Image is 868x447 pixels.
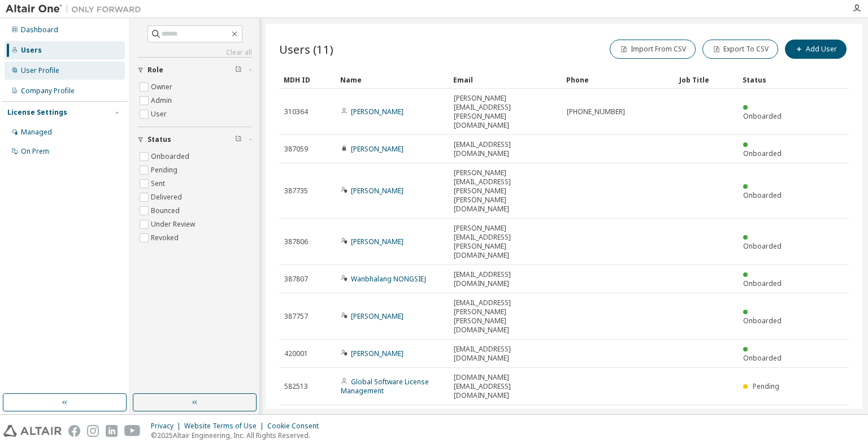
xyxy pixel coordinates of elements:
span: 387806 [284,237,308,246]
label: Onboarded [151,150,192,163]
a: Clear all [137,48,252,57]
label: Pending [151,163,180,177]
div: Cookie Consent [267,422,325,431]
div: Managed [21,128,52,137]
span: 387757 [284,312,308,321]
label: Owner [151,80,175,94]
span: Users (11) [279,41,333,57]
label: Bounced [151,204,182,218]
button: Status [137,127,252,152]
div: User Profile [21,66,59,75]
button: Export To CSV [702,40,778,59]
span: Clear filter [235,135,242,144]
label: Admin [151,94,174,107]
span: [PERSON_NAME][EMAIL_ADDRESS][PERSON_NAME][DOMAIN_NAME] [454,94,557,130]
span: [EMAIL_ADDRESS][PERSON_NAME][PERSON_NAME][DOMAIN_NAME] [454,298,557,335]
button: Add User [785,40,847,59]
div: Email [453,71,557,89]
span: [EMAIL_ADDRESS][DOMAIN_NAME] [454,270,557,288]
span: 310364 [284,107,308,116]
span: [PHONE_NUMBER] [567,107,625,116]
span: [DOMAIN_NAME][EMAIL_ADDRESS][DOMAIN_NAME] [454,373,557,400]
span: Pending [753,381,779,391]
span: 582513 [284,382,308,391]
a: Global Software License Management [341,377,429,396]
label: User [151,107,169,121]
div: License Settings [7,108,67,117]
label: Under Review [151,218,197,231]
img: facebook.svg [68,425,80,437]
div: Privacy [151,422,184,431]
button: Role [137,58,252,83]
div: Company Profile [21,86,75,96]
span: 387735 [284,186,308,196]
span: Onboarded [743,111,782,121]
a: [PERSON_NAME] [351,107,403,116]
div: On Prem [21,147,49,156]
div: Name [340,71,444,89]
span: Onboarded [743,190,782,200]
span: [PERSON_NAME][EMAIL_ADDRESS][PERSON_NAME][PERSON_NAME][DOMAIN_NAME] [454,168,557,214]
div: MDH ID [284,71,331,89]
img: youtube.svg [124,425,141,437]
label: Delivered [151,190,184,204]
img: altair_logo.svg [3,425,62,437]
a: [PERSON_NAME] [351,349,403,358]
img: linkedin.svg [106,425,118,437]
span: Onboarded [743,149,782,158]
span: 387059 [284,145,308,154]
span: Role [147,66,163,75]
a: [PERSON_NAME] [351,186,403,196]
span: 420001 [284,349,308,358]
div: Status [743,71,790,89]
div: Website Terms of Use [184,422,267,431]
span: Status [147,135,171,144]
label: Sent [151,177,167,190]
a: Wanbhalang NONGSIEJ [351,274,426,284]
div: Users [21,46,42,55]
p: © 2025 Altair Engineering, Inc. All Rights Reserved. [151,431,325,440]
a: [PERSON_NAME] [351,311,403,321]
img: Altair One [6,3,147,15]
span: [PERSON_NAME][EMAIL_ADDRESS][PERSON_NAME][DOMAIN_NAME] [454,224,557,260]
span: Clear filter [235,66,242,75]
label: Revoked [151,231,181,245]
span: [EMAIL_ADDRESS][DOMAIN_NAME] [454,345,557,363]
div: Job Title [679,71,734,89]
span: Onboarded [743,279,782,288]
span: 387807 [284,275,308,284]
div: Dashboard [21,25,58,34]
div: Phone [566,71,670,89]
a: [PERSON_NAME] [351,144,403,154]
a: [PERSON_NAME] [351,237,403,246]
img: instagram.svg [87,425,99,437]
span: Onboarded [743,316,782,326]
span: [EMAIL_ADDRESS][DOMAIN_NAME] [454,140,557,158]
span: Onboarded [743,241,782,251]
span: Onboarded [743,353,782,363]
button: Import From CSV [610,40,696,59]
